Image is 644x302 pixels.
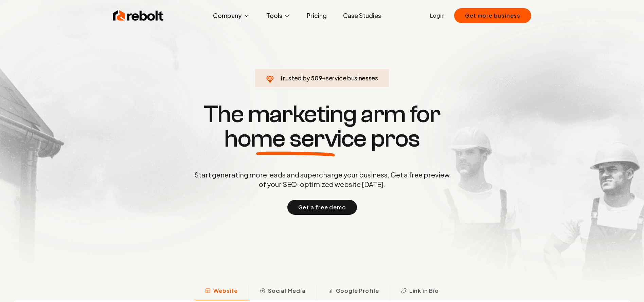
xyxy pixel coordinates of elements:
span: 509 [311,73,322,83]
span: home service [224,127,366,151]
img: Rebolt Logo [113,9,164,22]
button: Get more business [454,8,531,23]
button: Website [194,283,249,300]
button: Google Profile [317,283,390,300]
button: Company [208,9,255,22]
a: Login [430,12,445,20]
p: Start generating more leads and supercharge your business. Get a free preview of your SEO-optimiz... [193,170,451,189]
a: Pricing [301,9,332,22]
span: Trusted by [280,74,310,82]
span: service businesses [326,74,378,82]
a: Case Studies [338,9,387,22]
button: Link in Bio [390,283,450,300]
span: Link in Bio [409,287,439,295]
button: Social Media [249,283,317,300]
span: Social Media [268,287,306,295]
span: Google Profile [336,287,379,295]
h1: The marketing arm for pros [159,102,485,151]
span: Website [213,287,238,295]
button: Tools [261,9,296,22]
span: + [322,74,326,82]
button: Get a free demo [287,200,357,215]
